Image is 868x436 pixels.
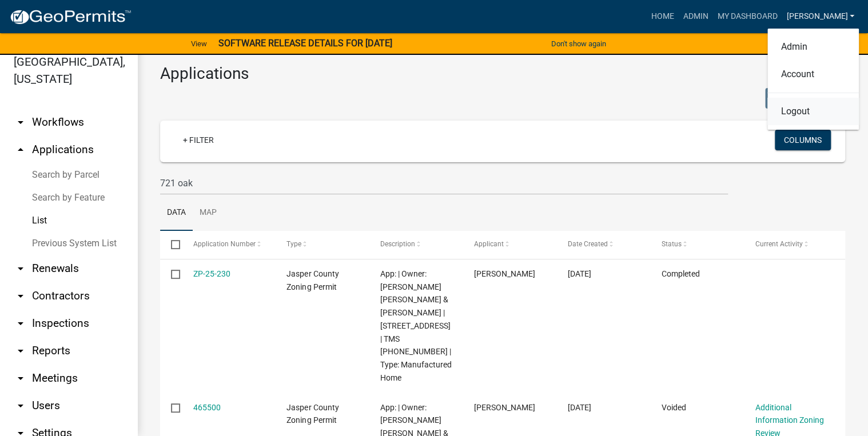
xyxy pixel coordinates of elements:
span: 08/19/2025 [568,269,591,278]
i: arrow_drop_down [14,115,27,129]
span: Completed [662,269,700,278]
div: [PERSON_NAME] [767,29,859,130]
input: Search for applications [160,171,728,195]
datatable-header-cell: Type [276,231,369,258]
span: Description [380,240,415,248]
i: arrow_drop_down [14,262,27,275]
span: Application Number [193,240,256,248]
a: Map [193,195,224,231]
datatable-header-cell: Application Number [182,231,276,258]
a: Data [160,195,193,231]
i: arrow_drop_down [14,399,27,413]
strong: SOFTWARE RELEASE DETAILS FOR [DATE] [218,38,392,49]
datatable-header-cell: Status [650,231,744,258]
span: Status [662,240,682,248]
button: Bulk Actions [765,88,845,109]
datatable-header-cell: Description [369,231,463,258]
span: 08/18/2025 [568,403,591,412]
a: Admin [678,6,712,27]
a: Home [646,6,678,27]
span: Jasper County Zoning Permit [286,269,339,291]
i: arrow_drop_down [14,371,27,385]
datatable-header-cell: Select [160,231,182,258]
span: Type [286,240,301,248]
a: [PERSON_NAME] [782,6,859,27]
button: Don't show again [547,34,611,53]
button: Columns [775,130,831,150]
datatable-header-cell: Date Created [557,231,651,258]
span: Applicant [474,240,504,248]
datatable-header-cell: Current Activity [744,231,838,258]
i: arrow_drop_down [14,289,27,303]
i: arrow_drop_down [14,344,27,358]
datatable-header-cell: Applicant [463,231,557,258]
a: ZP-25-230 [193,269,230,278]
span: Sarahi [474,403,535,412]
a: View [186,34,212,53]
h3: Applications [160,64,845,83]
span: Current Activity [755,240,802,248]
span: Date Created [568,240,608,248]
span: sarahi [474,269,535,278]
span: Jasper County Zoning Permit [286,403,339,425]
a: 465500 [193,403,221,412]
a: Admin [767,33,859,61]
span: App: | Owner: NAJERA JOEL ORTEGA & SARAHI | 721 Oak park rd | TMS 046-00-06-178 | Type: Manufactu... [380,269,452,382]
a: + Filter [174,130,223,150]
a: My Dashboard [712,6,782,27]
i: arrow_drop_down [14,317,27,330]
span: Voided [662,403,686,412]
a: Logout [767,98,859,125]
i: arrow_drop_up [14,143,27,157]
a: Account [767,61,859,88]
